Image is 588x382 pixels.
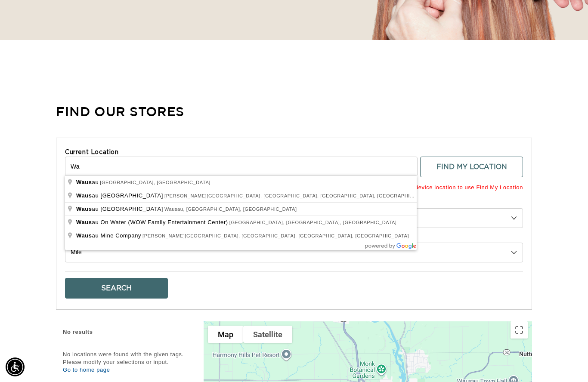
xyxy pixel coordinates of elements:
[76,219,92,225] span: Waus
[56,102,184,120] h1: Find Our Stores
[76,232,92,239] span: Waus
[76,232,142,239] span: au Mine Company
[76,206,164,212] span: au [GEOGRAPHIC_DATA]
[76,219,229,225] span: au On Water (WOW Family Entertainment Center)
[65,157,418,176] input: Enter a location
[65,278,168,299] button: Search
[164,206,297,212] span: Wausau, [GEOGRAPHIC_DATA], [GEOGRAPHIC_DATA]
[229,220,397,225] span: [GEOGRAPHIC_DATA], [GEOGRAPHIC_DATA], [GEOGRAPHIC_DATA]
[164,193,431,198] span: [PERSON_NAME][GEOGRAPHIC_DATA], [GEOGRAPHIC_DATA], [GEOGRAPHIC_DATA], [GEOGRAPHIC_DATA]
[76,192,92,199] span: Waus
[142,233,409,238] span: [PERSON_NAME][GEOGRAPHIC_DATA], [GEOGRAPHIC_DATA], [GEOGRAPHIC_DATA], [GEOGRAPHIC_DATA]
[76,179,100,185] span: au
[243,326,292,343] button: Show satellite imagery
[545,341,588,382] iframe: Chat Widget
[100,180,210,185] span: [GEOGRAPHIC_DATA], [GEOGRAPHIC_DATA]
[63,367,110,373] a: Go to home page
[76,192,164,199] span: au [GEOGRAPHIC_DATA]
[63,351,190,366] div: No locations were found with the given tags. Please modify your selections or input.
[420,157,523,177] button: Find My Location
[6,357,25,376] div: Accessibility Menu
[76,206,92,212] span: Waus
[63,328,190,336] div: No results
[511,321,528,339] button: Toggle fullscreen view
[208,326,243,343] button: Show street map
[76,179,92,185] span: Waus
[65,148,523,157] label: Current Location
